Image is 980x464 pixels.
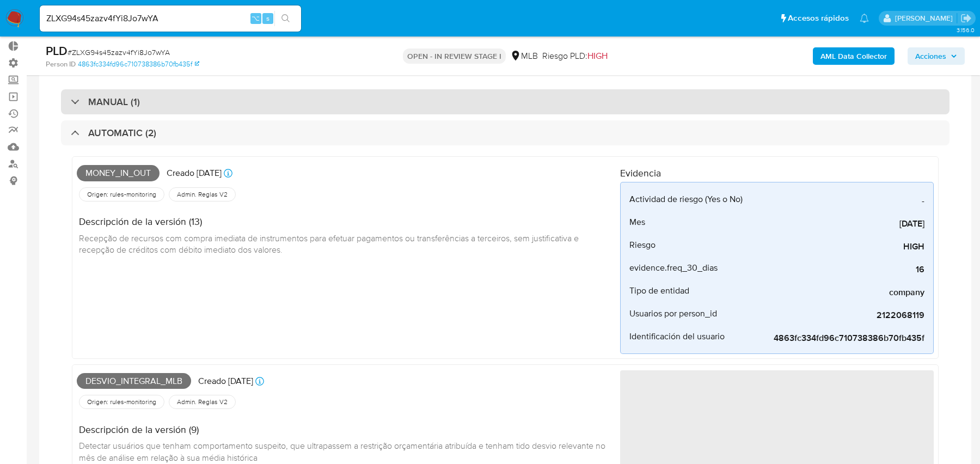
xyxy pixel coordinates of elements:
h3: MANUAL (1) [88,96,140,108]
button: Acciones [908,47,965,65]
span: HIGH [587,50,608,62]
a: Notificaciones [860,14,869,23]
span: ⌥ [252,13,260,23]
span: Accesos rápidos [788,13,849,24]
div: MANUAL (1) [61,89,950,114]
span: Desvio_integral_mlb [77,373,191,389]
button: search-icon [274,11,297,26]
b: Person ID [46,59,76,69]
span: # ZLXG94s45zazv4fYi8Jo7wYA [68,47,170,58]
span: Admin. Reglas V2 [176,190,229,199]
span: Acciones [915,47,946,65]
p: Creado [DATE] [167,167,222,179]
b: AML Data Collector [820,47,887,65]
button: AML Data Collector [813,47,895,65]
div: MLB [510,50,538,62]
span: Origen: rules-monitoring [86,398,157,406]
span: s [266,13,269,23]
h4: Descripción de la versión (13) [79,216,611,228]
span: 3.156.0 [957,26,975,34]
span: Money_in_out [77,165,160,181]
span: Detectar usuários que tenham comportamento suspeito, que ultrapassem a restrição orçamentária atr... [79,439,608,463]
a: 4863fc334fd96c710738386b70fb435f [78,59,199,69]
div: AUTOMATIC (2) [61,120,950,145]
p: OPEN - IN REVIEW STAGE I [403,48,506,64]
b: PLD [46,42,68,59]
p: juan.calo@mercadolibre.com [895,13,957,23]
span: Origen: rules-monitoring [86,190,157,199]
span: Riesgo PLD: [542,50,608,62]
a: Salir [960,13,972,24]
input: Buscar usuario o caso... [40,11,301,26]
h4: Descripción de la versión (9) [79,424,611,436]
span: Admin. Reglas V2 [176,398,229,406]
span: Recepção de recursos com compra imediata de instrumentos para efetuar pagamentos ou transferência... [79,232,581,256]
h3: AUTOMATIC (2) [88,127,156,139]
p: Creado [DATE] [198,375,253,387]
